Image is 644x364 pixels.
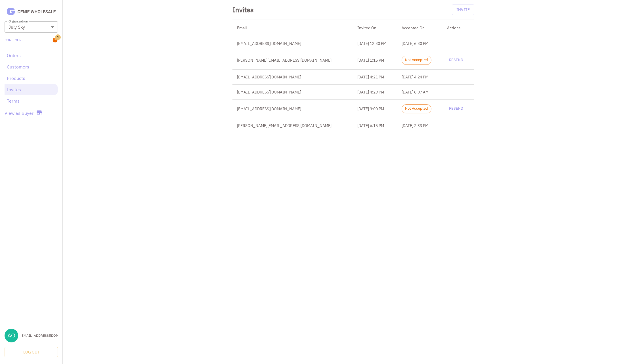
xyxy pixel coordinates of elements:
th: Accepted On [397,20,442,36]
button: Log Out [5,347,58,357]
td: [DATE] 1:15 PM [353,51,397,69]
td: [EMAIL_ADDRESS][DOMAIN_NAME] [232,69,353,84]
th: Invited On [353,20,397,36]
button: Invite [452,5,474,15]
a: Configure [5,38,24,43]
td: [DATE] 6:30 PM [397,36,442,51]
td: [DATE] 4:29 PM [353,84,397,99]
a: Invites [7,86,56,93]
a: View as Buyer [5,110,33,117]
a: Customers [7,63,56,70]
div: July Sky [5,21,58,33]
th: Email [232,20,353,36]
td: [DATE] 8:07 AM [397,84,442,99]
span: 1 [55,34,61,40]
td: [PERSON_NAME][EMAIL_ADDRESS][DOMAIN_NAME] [232,118,353,133]
a: Terms [7,97,56,104]
div: Invites [232,5,254,15]
button: Resend [447,56,465,65]
img: aoxue@julyskyskincare.com [5,329,18,342]
th: Actions [442,20,474,36]
table: simple table [232,20,474,133]
img: Logo [5,7,58,17]
div: [EMAIL_ADDRESS][DOMAIN_NAME] [20,333,58,338]
td: [DATE] 4:21 PM [353,69,397,84]
td: [DATE] 2:33 PM [397,118,442,133]
label: Organization [9,19,28,24]
td: [DATE] 6:15 PM [353,118,397,133]
td: [DATE] 4:24 PM [397,69,442,84]
span: Not Accepted [402,57,431,63]
td: [EMAIL_ADDRESS][DOMAIN_NAME] [232,84,353,99]
td: [DATE] 3:00 PM [353,99,397,118]
td: [PERSON_NAME][EMAIL_ADDRESS][DOMAIN_NAME] [232,51,353,69]
td: [DATE] 12:30 PM [353,36,397,51]
button: Resend [447,104,465,113]
td: [EMAIL_ADDRESS][DOMAIN_NAME] [232,36,353,51]
a: Products [7,75,56,82]
td: [EMAIL_ADDRESS][DOMAIN_NAME] [232,99,353,118]
span: Not Accepted [402,106,431,111]
a: Orders [7,52,56,59]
